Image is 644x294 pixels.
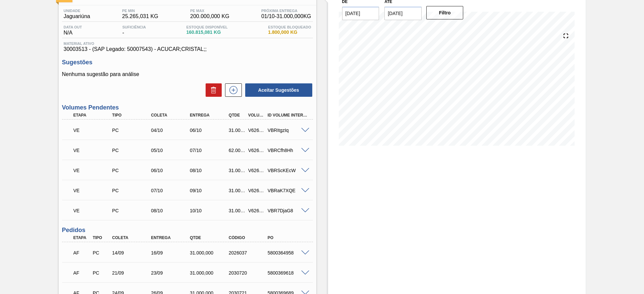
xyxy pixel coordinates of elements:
[110,188,154,193] div: Pedido de Compra
[266,148,310,153] div: VBRCfh8Hh
[91,270,111,276] div: Pedido de Compra
[122,9,158,13] span: PE MIN
[73,208,114,213] p: VE
[268,25,311,29] span: Estoque Bloqueado
[91,235,111,240] div: Tipo
[227,270,271,276] div: 2030720
[62,25,84,36] div: N/A
[73,128,114,133] p: VE
[245,83,312,97] button: Aceitar Sugestões
[149,208,193,213] div: 08/10/2025
[247,168,267,173] div: V626764
[188,250,232,255] div: 31.000,000
[64,9,90,13] span: Unidade
[149,250,193,255] div: 16/09/2025
[266,168,310,173] div: VBRScKEcW
[110,128,154,133] div: Pedido de Compra
[110,148,154,153] div: Pedido de Compra
[122,13,158,19] span: 25.265,031 KG
[266,128,310,133] div: VBRItgzIq
[62,59,313,66] h3: Sugestões
[227,208,247,213] div: 31.000,000
[188,128,232,133] div: 06/10/2025
[188,270,232,276] div: 31.000,000
[110,208,154,213] div: Pedido de Compra
[149,148,193,153] div: 05/10/2025
[266,113,310,118] div: Id Volume Interno
[247,188,267,193] div: V626765
[121,25,148,36] div: -
[72,163,115,178] div: Volume Enviado para Transporte
[72,203,115,218] div: Volume Enviado para Transporte
[73,188,114,193] p: VE
[261,13,311,19] span: 01/10 - 31.000,000 KG
[190,13,229,19] span: 200.000,000 KG
[266,235,310,240] div: PO
[188,148,232,153] div: 07/10/2025
[64,13,90,19] span: Jaguariúna
[190,9,229,13] span: PE MAX
[64,46,311,52] span: 30003513 - (SAP Legado: 50007543) - ACUCAR;CRISTAL;;
[149,168,193,173] div: 06/10/2025
[122,25,146,29] span: Suficiência
[186,25,228,29] span: Estoque Disponível
[222,83,242,97] div: Nova sugestão
[110,235,154,240] div: Coleta
[64,42,311,46] span: Material ativo
[64,25,82,29] span: Data out
[73,270,90,276] p: AF
[384,7,422,20] input: dd/mm/yyyy
[188,113,232,118] div: Entrega
[186,30,228,35] span: 160.815,081 KG
[227,235,271,240] div: Código
[247,208,267,213] div: V626766
[62,227,313,234] h3: Pedidos
[202,83,222,97] div: Excluir Sugestões
[261,9,311,13] span: Próxima Entrega
[62,71,313,77] p: Nenhuma sugestão para análise
[227,128,247,133] div: 31.000,000
[188,235,232,240] div: Qtde
[72,266,92,280] div: Aguardando Faturamento
[91,250,111,255] div: Pedido de Compra
[149,128,193,133] div: 04/10/2025
[188,168,232,173] div: 08/10/2025
[62,104,313,111] h3: Volumes Pendentes
[266,250,310,255] div: 5800364958
[73,168,114,173] p: VE
[72,113,115,118] div: Etapa
[73,250,90,255] p: AF
[426,6,464,19] button: Filtro
[227,188,247,193] div: 31.000,000
[110,168,154,173] div: Pedido de Compra
[72,245,92,260] div: Aguardando Faturamento
[266,208,310,213] div: VBR7DjaG8
[110,250,154,255] div: 14/09/2025
[266,270,310,276] div: 5800369618
[149,188,193,193] div: 07/10/2025
[73,148,114,153] p: VE
[110,270,154,276] div: 21/09/2025
[149,113,193,118] div: Coleta
[110,113,154,118] div: Tipo
[227,113,247,118] div: Qtde
[342,7,379,20] input: dd/mm/yyyy
[188,208,232,213] div: 10/10/2025
[188,188,232,193] div: 09/10/2025
[72,235,92,240] div: Etapa
[149,235,193,240] div: Entrega
[227,168,247,173] div: 31.000,000
[266,188,310,193] div: VBRaK7XQE
[72,123,115,138] div: Volume Enviado para Transporte
[247,128,267,133] div: V626762
[149,270,193,276] div: 23/09/2025
[268,30,311,35] span: 1.800,000 KG
[247,113,267,118] div: Volume Portal
[227,148,247,153] div: 62.000,000
[242,83,313,97] div: Aceitar Sugestões
[72,143,115,158] div: Volume Enviado para Transporte
[247,148,267,153] div: V626763
[227,250,271,255] div: 2026037
[72,183,115,198] div: Volume Enviado para Transporte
